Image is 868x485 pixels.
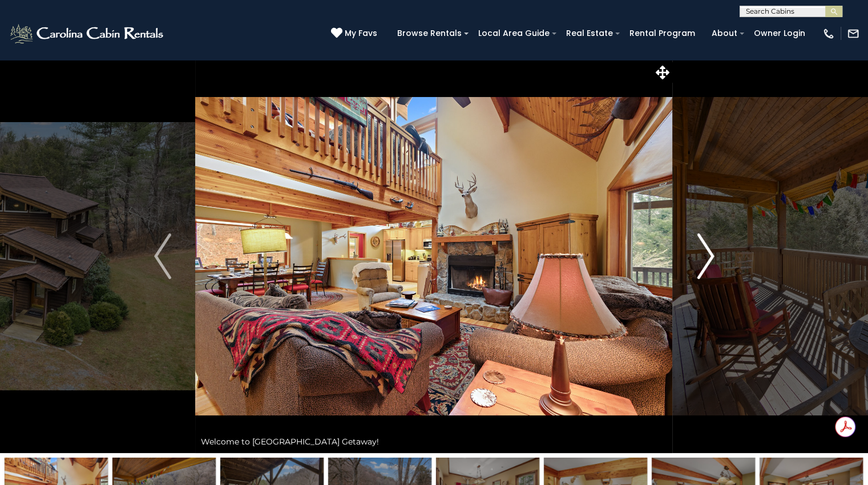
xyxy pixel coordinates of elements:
[748,25,811,42] a: Owner Login
[473,25,555,42] a: Local Area Guide
[345,27,377,39] span: My Favs
[624,25,701,42] a: Rental Program
[154,233,171,279] img: arrow
[847,27,859,40] img: mail-regular-white.png
[9,22,167,45] img: White-1-2.png
[130,59,196,453] button: Previous
[822,27,835,40] img: phone-regular-white.png
[391,25,467,42] a: Browse Rentals
[331,27,380,40] a: My Favs
[697,233,714,279] img: arrow
[560,25,619,42] a: Real Estate
[195,430,672,453] div: Welcome to [GEOGRAPHIC_DATA] Getaway!
[706,25,743,42] a: About
[673,59,738,453] button: Next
